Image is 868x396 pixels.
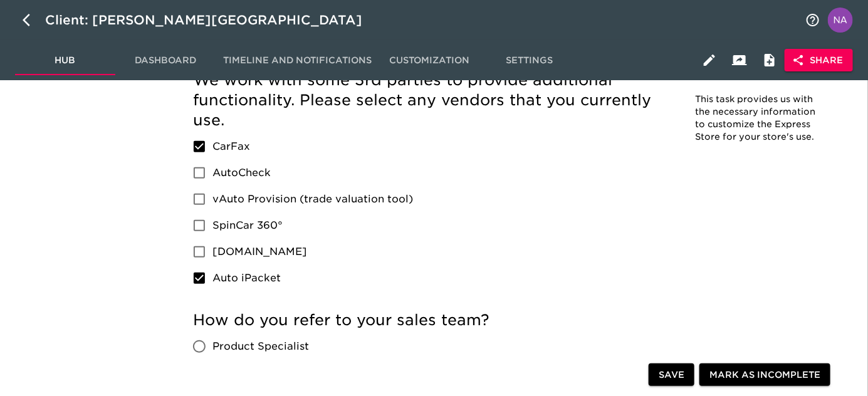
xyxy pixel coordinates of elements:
[212,165,271,180] span: AutoCheck
[193,70,664,130] h5: We work with some 3rd parties to provide additional functionality. Please select any vendors that...
[649,363,694,387] button: Save
[487,53,572,68] span: Settings
[709,367,820,383] span: Mark as Incomplete
[223,53,372,68] span: Timeline and Notifications
[212,271,281,286] span: Auto iPacket
[755,45,785,75] button: Internal Notes and Comments
[724,45,755,75] button: Client View
[785,49,853,72] button: Share
[795,53,843,68] span: Share
[23,53,108,68] span: Hub
[387,53,472,68] span: Customization
[212,244,307,259] span: [DOMAIN_NAME]
[212,139,250,154] span: CarFax
[45,10,380,30] div: Client: [PERSON_NAME][GEOGRAPHIC_DATA]
[694,45,724,75] button: Edit Hub
[699,363,830,387] button: Mark as Incomplete
[659,367,684,383] span: Save
[123,53,208,68] span: Dashboard
[212,192,413,207] span: vAuto Provision (trade valuation tool)
[696,93,818,143] p: This task provides us with the necessary information to customize the Express Store for your stor...
[798,5,828,35] button: notifications
[193,310,664,330] h5: How do you refer to your sales team?
[212,339,309,354] span: Product Specialist
[212,218,283,233] span: SpinCar 360°
[828,8,853,33] img: Profile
